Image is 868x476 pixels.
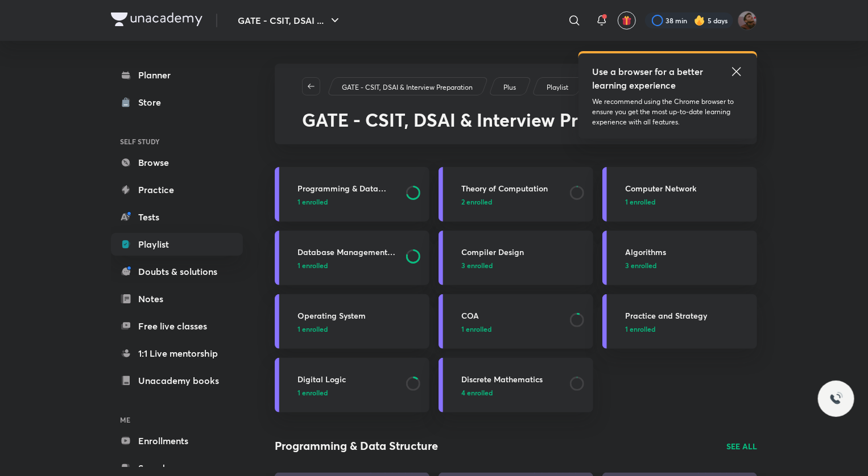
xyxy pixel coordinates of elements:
a: Unacademy books [111,369,243,392]
span: 4 enrolled [461,387,493,398]
h2: Programming & Data Structure [275,437,438,454]
img: streak [694,15,705,26]
a: Computer Network1 enrolled [602,167,757,222]
h3: Database Management System [297,246,399,258]
h3: Discrete Mathematics [461,373,563,385]
h3: COA [461,310,563,321]
h3: Computer Network [625,182,750,194]
a: Playlist [545,82,571,93]
span: 2 enrolled [461,197,492,207]
div: Store [138,95,168,109]
p: GATE - CSIT, DSAI & Interview Preparation [342,82,473,93]
img: ttu [829,392,843,406]
span: 1 enrolled [625,324,655,334]
h5: Use a browser for a better learning experience [592,65,705,92]
a: Algorithms3 enrolled [602,231,757,285]
a: Digital Logic1 enrolled [275,358,429,412]
span: 3 enrolled [625,260,656,270]
a: Practice [111,178,243,201]
a: SEE ALL [726,440,757,452]
a: Free live classes [111,315,243,337]
span: 1 enrolled [297,324,328,334]
span: 3 enrolled [461,260,493,270]
a: 1:1 Live mentorship [111,342,243,365]
a: Practice and Strategy1 enrolled [602,294,757,349]
span: 1 enrolled [297,197,328,207]
a: Operating System1 enrolled [275,294,429,349]
img: avatar [622,15,632,26]
span: 1 enrolled [297,387,328,398]
a: Doubts & solutions [111,260,243,283]
h3: Theory of Computation [461,182,563,194]
h3: Digital Logic [297,373,399,385]
button: avatar [618,11,636,30]
span: GATE - CSIT, DSAI & Interview Preparation CS & IT [302,107,728,132]
h3: Compiler Design [461,246,586,258]
h6: SELF STUDY [111,132,243,151]
span: 1 enrolled [297,260,328,270]
h3: Operating System [297,310,423,321]
a: Planner [111,64,243,86]
a: Compiler Design3 enrolled [439,231,593,285]
p: Plus [503,82,516,93]
a: Notes [111,287,243,310]
a: GATE - CSIT, DSAI & Interview Preparation [340,82,475,93]
a: Company Logo [111,12,202,29]
h3: Algorithms [625,246,750,258]
a: Theory of Computation2 enrolled [439,167,593,222]
p: We recommend using the Chrome browser to ensure you get the most up-to-date learning experience w... [592,97,743,127]
a: Plus [502,82,518,93]
h6: ME [111,410,243,429]
img: Suryansh Singh [738,11,757,30]
p: Playlist [547,82,568,93]
a: Programming & Data Structure1 enrolled [275,167,429,222]
span: 1 enrolled [461,324,491,334]
a: Enrollments [111,429,243,452]
a: Store [111,91,243,114]
a: COA1 enrolled [439,294,593,349]
span: 1 enrolled [625,197,655,207]
a: Discrete Mathematics4 enrolled [439,358,593,412]
h3: Programming & Data Structure [297,182,399,194]
a: Playlist [111,233,243,256]
img: Company Logo [111,12,202,26]
button: GATE - CSIT, DSAI ... [231,9,349,32]
a: Database Management System1 enrolled [275,231,429,285]
h3: Practice and Strategy [625,310,750,321]
a: Browse [111,151,243,174]
a: Tests [111,206,243,228]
